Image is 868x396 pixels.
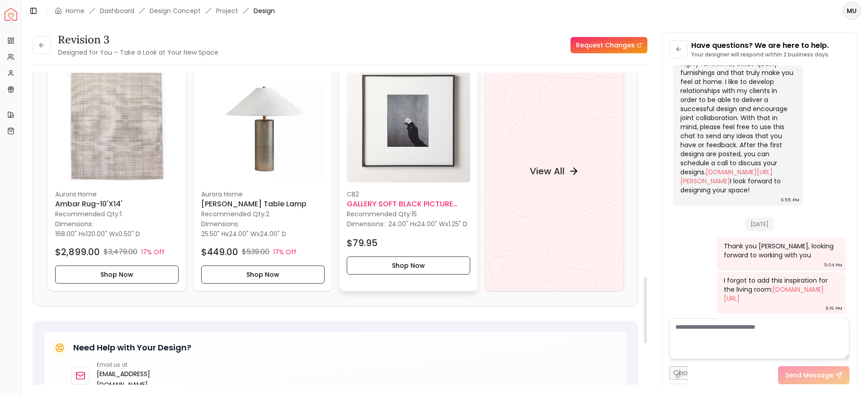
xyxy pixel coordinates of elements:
[104,247,137,257] p: $3,479.00
[55,246,100,258] h4: $2,899.00
[242,247,269,257] p: $539.00
[781,196,799,205] div: 6:55 PM
[58,33,218,47] h3: Revision 3
[388,219,414,228] span: 24.00" H
[55,210,179,219] p: Recommended Qty: 1
[844,3,860,19] span: MU
[448,219,467,228] span: 1.25" D
[201,210,325,219] p: Recommended Qty: 2
[273,247,297,256] p: 17% Off
[254,6,275,15] span: Design
[691,51,830,58] p: Your designer will respond within 2 business days.
[347,237,377,249] h4: $79.95
[388,219,467,228] p: x x
[843,2,861,20] button: MU
[417,219,445,228] span: 24.00" W
[339,51,478,291] div: GALLERY SOFT BLACK PICTURE FRAME WITH WHITE MAT
[55,229,140,238] p: x x
[201,59,325,182] img: Patson Table Lamp image
[216,6,238,15] a: Project
[826,304,842,313] div: 6:16 PM
[260,229,286,238] span: 24.00" D
[5,8,17,21] a: Spacejoy
[347,190,470,199] p: CB2
[86,229,115,238] span: 120.00" W
[347,210,470,219] p: Recommended Qty: 15
[150,6,201,15] li: Design Concept
[47,51,186,291] div: Ambar Rug-10'x14'
[55,190,179,199] p: Aurora Home
[824,261,842,270] div: 5:04 PM
[529,165,564,177] h4: View All
[745,218,774,231] span: [DATE]
[55,266,179,284] button: Shop Now
[571,37,647,53] a: Request Changes
[347,59,470,182] img: GALLERY SOFT BLACK PICTURE FRAME WITH WHITE MAT image
[73,341,191,354] h5: Need Help with Your Design?
[691,40,830,51] p: Have questions? We are here to help.
[229,229,257,238] span: 24.00" W
[201,229,286,238] p: x x
[55,219,93,229] p: Dimensions:
[55,6,275,15] nav: breadcrumb
[55,59,179,182] img: Ambar Rug-10'x14' image
[680,168,773,186] a: [DOMAIN_NAME][URL][PERSON_NAME]
[347,256,470,275] button: Shop Now
[193,51,332,291] div: Patson Table Lamp
[724,285,824,303] a: [DOMAIN_NAME][URL]
[339,51,478,291] a: GALLERY SOFT BLACK PICTURE FRAME WITH WHITE MAT imageCB2GALLERY SOFT BLACK PICTURE FRAME WITH WHI...
[100,6,134,15] a: Dashboard
[347,219,385,229] p: Dimensions:
[97,361,198,368] p: Email us at
[201,199,325,210] h6: [PERSON_NAME] Table Lamp
[193,51,332,291] a: Patson Table Lamp imageAurora Home[PERSON_NAME] Table LampRecommended Qty:2Dimensions:25.50" Hx24...
[201,190,325,199] p: Aurora Home
[66,6,85,15] a: Home
[55,229,83,238] span: 168.00" H
[5,8,17,21] img: Spacejoy Logo
[724,276,837,303] div: I forgot to add this inspiration for the living room:
[47,51,186,291] a: Ambar Rug-10'x14' imageAurora HomeAmbar Rug-10'x14'Recommended Qty:1Dimensions:168.00" Hx120.00" ...
[347,199,470,210] h6: GALLERY SOFT BLACK PICTURE FRAME WITH WHITE MAT
[201,219,239,229] p: Dimensions:
[201,246,238,258] h4: $449.00
[201,266,325,284] button: Shop Now
[201,229,226,238] span: 25.50" H
[97,368,198,390] a: [EMAIL_ADDRESS][DOMAIN_NAME]
[724,242,837,260] div: Thank you [PERSON_NAME], looking forward to working with you
[55,199,179,210] h6: Ambar Rug-10'x14'
[58,48,218,57] small: Designed for You – Take a Look at Your New Space
[485,51,624,291] a: View All
[118,229,140,238] span: 0.50" D
[141,247,165,256] p: 17% Off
